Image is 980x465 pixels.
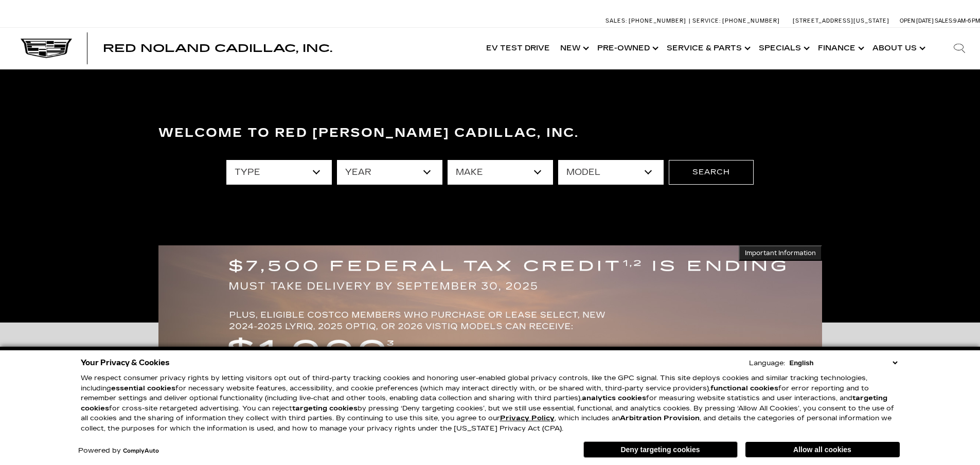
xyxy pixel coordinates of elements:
[103,42,332,55] span: Red Noland Cadillac, Inc.
[111,384,175,392] strong: essential cookies
[481,28,555,69] a: EV Test Drive
[620,414,700,422] strong: Arbitration Provision
[749,360,785,367] div: Language:
[745,249,816,257] span: Important Information
[583,441,738,458] button: Deny targeting cookies
[123,448,159,454] a: ComplyAuto
[21,39,72,58] img: Cadillac Dark Logo with Cadillac White Text
[669,160,754,185] button: Search
[662,28,754,69] a: Service & Parts
[81,373,900,434] p: We respect consumer privacy rights by letting visitors opt out of third-party tracking cookies an...
[787,358,900,368] select: Language Select
[935,17,953,24] span: Sales:
[81,394,887,413] strong: targeting cookies
[337,160,442,185] select: Filter by year
[605,17,627,24] span: Sales:
[953,17,980,24] span: 9 AM-6 PM
[158,123,822,144] h3: Welcome to Red [PERSON_NAME] Cadillac, Inc.
[582,394,646,402] strong: analytics cookies
[448,160,553,185] select: Filter by make
[722,17,780,24] span: [PHONE_NUMBER]
[629,17,686,24] span: [PHONE_NUMBER]
[555,28,592,69] a: New
[78,448,159,454] div: Powered by
[500,414,555,422] a: Privacy Policy
[558,160,664,185] select: Filter by model
[745,442,900,457] button: Allow all cookies
[605,18,689,24] a: Sales: [PHONE_NUMBER]
[813,28,867,69] a: Finance
[689,18,782,24] a: Service: [PHONE_NUMBER]
[103,43,332,53] a: Red Noland Cadillac, Inc.
[867,28,929,69] a: About Us
[710,384,778,392] strong: functional cookies
[692,17,721,24] span: Service:
[226,160,332,185] select: Filter by type
[592,28,662,69] a: Pre-Owned
[793,17,889,24] a: [STREET_ADDRESS][US_STATE]
[292,404,358,413] strong: targeting cookies
[739,245,822,261] button: Important Information
[81,355,170,370] span: Your Privacy & Cookies
[754,28,813,69] a: Specials
[900,17,934,24] span: Open [DATE]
